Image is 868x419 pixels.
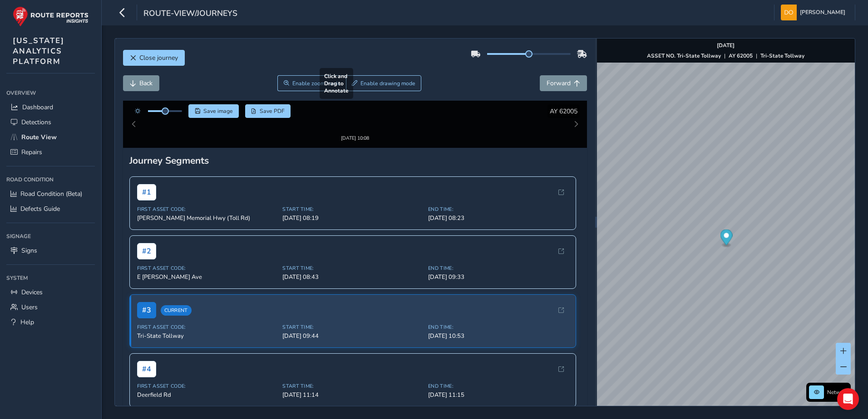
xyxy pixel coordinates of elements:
span: Enable drawing mode [360,80,415,87]
img: rr logo [13,6,89,27]
span: route-view/journeys [143,8,237,20]
span: Close journey [139,54,178,62]
span: End Time: [428,316,568,322]
a: Users [6,300,95,315]
strong: ASSET NO. Tri-State Tollway [647,52,721,59]
span: First Asset Code: [137,198,277,205]
a: Repairs [6,145,95,160]
span: Road Condition (Beta) [20,190,82,198]
span: Defects Guide [20,205,60,213]
span: [PERSON_NAME] [800,5,845,20]
div: [DATE] 10:08 [327,123,383,130]
span: Enable zoom mode [292,80,340,87]
div: Signage [6,229,95,243]
span: [DATE] 08:43 [282,265,423,273]
button: Save [188,104,239,118]
button: Zoom [277,75,346,91]
button: [PERSON_NAME] [781,5,848,20]
span: End Time: [428,375,568,382]
span: [DATE] 09:33 [428,265,568,273]
img: diamond-layout [781,5,797,20]
span: [DATE] 09:44 [282,324,423,332]
div: Open Intercom Messenger [837,388,859,410]
span: Tri-State Tollway [137,324,277,332]
strong: Tri-State Tollway [760,52,804,59]
span: [PERSON_NAME] Memorial Hwy (Toll Rd) [137,206,277,214]
button: Draw [346,75,422,91]
span: Network [827,389,848,396]
span: Start Time: [282,198,423,205]
span: Start Time: [282,316,423,322]
a: Road Condition (Beta) [6,186,95,201]
span: # 1 [137,176,156,192]
span: Help [20,318,34,326]
span: AY 62005 [550,107,577,116]
button: Close journey [123,50,185,66]
button: Back [123,75,159,91]
span: [DATE] 08:23 [428,206,568,214]
a: Defects Guide [6,201,95,216]
div: Journey Segments [129,146,581,159]
div: | | [647,52,804,59]
a: Detections [6,115,95,130]
span: First Asset Code: [137,316,277,322]
span: Save PDF [260,107,285,115]
span: First Asset Code: [137,375,277,382]
span: Users [21,303,38,312]
span: End Time: [428,257,568,263]
div: Road Condition [6,173,95,186]
button: PDF [245,104,291,118]
img: Thumbnail frame [327,114,383,123]
div: Overview [6,86,95,100]
span: First Asset Code: [137,257,277,263]
span: Save image [203,107,233,115]
span: Deerfield Rd [137,383,277,391]
span: Dashboard [22,103,53,112]
div: Map marker [720,229,732,248]
span: Current [161,297,192,307]
a: Dashboard [6,100,95,115]
strong: [DATE] [717,42,735,49]
span: Devices [21,288,43,297]
span: Start Time: [282,257,423,263]
span: Start Time: [282,375,423,382]
span: Route View [21,133,57,141]
span: End Time: [428,198,568,205]
span: [DATE] 08:19 [282,206,423,214]
span: # 4 [137,353,156,370]
span: [DATE] 10:53 [428,324,568,332]
span: [US_STATE] ANALYTICS PLATFORM [13,35,64,67]
div: System [6,271,95,285]
span: # 3 [137,294,156,310]
button: Forward [540,75,587,91]
strong: AY 62005 [729,52,753,59]
span: Repairs [21,148,42,156]
a: Signs [6,243,95,258]
a: Help [6,315,95,330]
span: [DATE] 11:14 [282,383,423,391]
span: Back [139,79,153,88]
span: Detections [21,118,51,127]
span: [DATE] 11:15 [428,383,568,391]
a: Route View [6,130,95,145]
span: Signs [21,246,37,255]
span: E [PERSON_NAME] Ave [137,265,277,273]
span: # 2 [137,235,156,251]
a: Devices [6,285,95,300]
span: Forward [547,79,571,88]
